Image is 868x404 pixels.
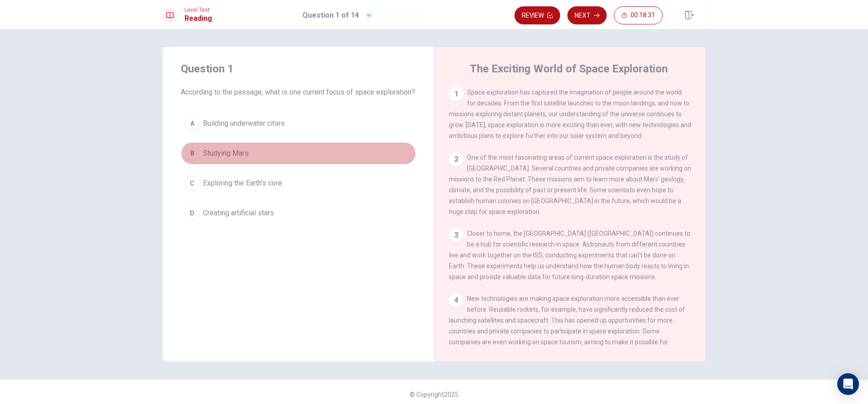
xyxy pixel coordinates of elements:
span: 00:18:31 [631,12,655,19]
h1: Question 1 of 14 [302,10,359,21]
div: 4 [449,293,463,308]
span: © Copyright 2025 [410,391,458,398]
div: B [185,146,199,161]
div: 1 [449,87,463,101]
button: Next [567,6,607,24]
h1: Reading [184,13,212,24]
span: Closer to home, the [GEOGRAPHIC_DATA] ([GEOGRAPHIC_DATA]) continues to be a hub for scientific re... [449,230,690,280]
span: Creating artificial stars [203,208,274,219]
div: A [185,116,199,131]
button: CExploring the Earth's core [181,172,416,195]
div: 2 [449,152,463,166]
h4: Question 1 [181,62,416,76]
span: Studying Mars [203,148,249,159]
button: 00:18:31 [614,6,663,24]
span: Space exploration has captured the imagination of people around the world for decades. From the f... [449,89,691,139]
span: One of the most fascinating areas of current space exploration is the study of [GEOGRAPHIC_DATA].... [449,154,691,215]
span: According to the passage, what is one current focus of space exploration? [181,87,416,98]
div: 3 [449,228,463,242]
span: Building underwater cities [203,118,285,129]
span: New technologies are making space exploration more accessible than ever before. Reusable rockets,... [449,295,685,356]
button: DCreating artificial stars [181,202,416,224]
div: Open Intercom Messenger [837,373,859,395]
span: Level Test [184,7,212,13]
div: C [185,176,199,190]
button: BStudying Mars [181,142,416,165]
h4: The Exciting World of Space Exploration [470,62,668,76]
button: ABuilding underwater cities [181,112,416,135]
span: Exploring the Earth's core [203,178,282,189]
button: Review [514,6,560,24]
div: D [185,206,199,220]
